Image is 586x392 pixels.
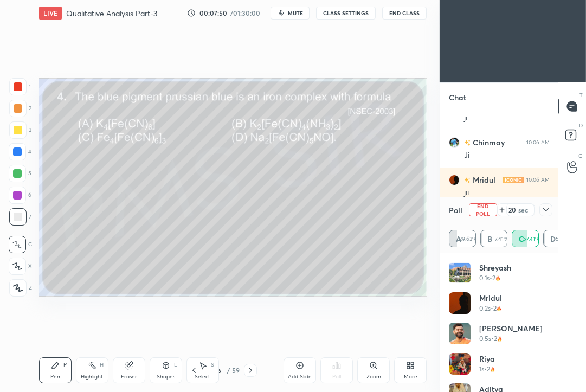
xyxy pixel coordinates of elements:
div: 1 [9,78,31,95]
div: 5 [9,165,31,182]
div: More [404,374,417,380]
div: P [63,362,67,368]
div: 4 [9,143,31,160]
img: f2b33550e4b04b74850ef8510118d4dd.jpg [449,262,471,284]
div: Z [9,279,32,297]
h4: Shreyash [479,262,511,273]
img: iconic-light.a09c19a4.png [503,177,524,183]
div: L [174,362,177,368]
img: streak-poll-icon.44701ccd.svg [497,306,501,311]
h5: 2 [494,334,497,344]
div: Pen [50,374,60,380]
img: streak-poll-icon.44701ccd.svg [490,367,495,372]
div: S [211,362,214,368]
h6: Mridul [471,174,495,185]
h5: 2 [487,364,490,374]
div: jii [464,188,550,198]
div: 10:06 AM [526,177,550,183]
h6: Chinmay [471,137,505,148]
h5: 2 [492,273,495,283]
div: sec [517,205,530,214]
h5: • [491,304,493,313]
h5: 1s [479,364,484,374]
div: grid [449,262,550,392]
img: b8dd2314fbf94c24b9e6378b1783031a.jpg [449,175,460,185]
p: T [579,91,583,99]
div: Ji [464,150,550,161]
p: G [578,152,583,160]
h4: Mridul [479,292,502,304]
img: streak-poll-icon.44701ccd.svg [497,336,502,342]
h5: 2 [493,304,497,313]
div: 6 [9,187,31,204]
h5: • [490,273,492,283]
button: End Class [382,7,427,20]
div: 6 [214,367,224,374]
img: fd64c976ec80468d97982e7e50805825.jpg [449,137,460,148]
div: ji [464,113,550,124]
div: 20 [508,205,517,214]
div: 59 [232,365,240,375]
h5: 0.5s [479,334,491,344]
div: 3 [9,121,31,139]
img: d48855e8e01d482e8e0b08fdec47059d.jpg [449,353,471,375]
h4: Qualitative Analysis Part-3 [66,8,157,18]
h5: 0.1s [479,273,490,283]
div: Select [195,374,210,380]
div: 2 [9,100,31,117]
div: 7 [9,208,31,226]
div: Shapes [157,374,175,380]
div: Highlight [81,374,103,380]
div: Zoom [366,374,381,380]
div: Eraser [121,374,137,380]
img: streak-poll-icon.44701ccd.svg [495,275,500,281]
h5: • [491,334,494,344]
img: b8dd2314fbf94c24b9e6378b1783031a.jpg [449,292,471,314]
div: H [100,362,104,368]
p: D [579,121,583,130]
div: grid [440,112,558,309]
button: mute [271,7,310,20]
button: End Poll [469,203,497,216]
div: Add Slide [288,374,312,380]
h4: Riya [479,353,495,364]
p: Chat [440,83,475,112]
h5: • [484,364,487,374]
span: mute [288,9,303,17]
h4: Poll [449,204,462,216]
div: C [9,236,32,253]
div: / [227,367,230,374]
h5: 0.2s [479,304,491,313]
h4: [PERSON_NAME] [479,323,543,334]
button: CLASS SETTINGS [316,7,376,20]
img: no-rating-badge.077c3623.svg [464,140,471,146]
div: 10:06 AM [526,139,550,146]
img: ce4122dd778c43baad60045c6a46d3fa.jpg [449,323,471,344]
div: X [9,258,32,275]
div: LIVE [39,7,62,20]
img: no-rating-badge.077c3623.svg [464,177,471,183]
